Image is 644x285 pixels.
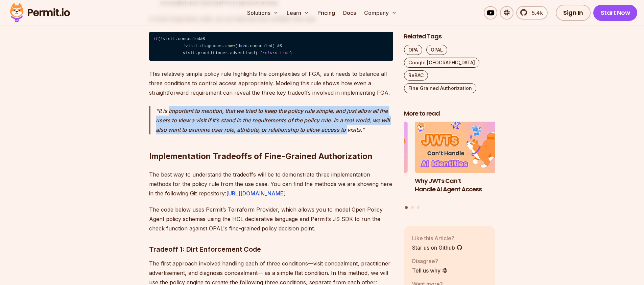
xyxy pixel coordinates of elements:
[415,177,506,194] h3: Why JWTs Can’t Handle AI Agent Access
[316,122,408,173] img: Policy-Based Access Control (PBAC) Isn’t as Great as You Think
[417,206,420,209] button: Go to slide 3
[149,69,393,97] p: This relatively simple policy rule highlights the complexities of FGA, as it needs to balance all...
[404,83,476,93] a: Fine Grained Authorization
[315,6,338,20] a: Pricing
[528,9,543,17] span: 5.4k
[412,234,462,242] p: Like this Article?
[361,6,400,20] button: Company
[250,44,272,49] span: concealed
[412,244,462,252] a: Star us on Github
[411,206,414,209] button: Go to slide 2
[404,58,479,68] a: Google [GEOGRAPHIC_DATA]
[226,190,286,197] a: [URL][DOMAIN_NAME]
[316,122,408,202] li: 3 of 3
[149,32,393,61] code: (!visit. && !visit. . ( d. ) && visit. . ) { }
[415,122,506,202] li: 1 of 3
[200,44,222,49] span: diagnoses
[198,51,228,56] span: practitioner
[405,206,408,209] button: Go to slide 1
[280,51,290,56] span: true
[149,205,393,233] p: The code below uses Permit’s Terraform Provider, which allows you to model Open Policy Agent poli...
[593,5,638,21] a: Start Now
[316,177,408,202] h3: Policy-Based Access Control (PBAC) Isn’t as Great as You Think
[404,32,495,41] h2: Related Tags
[284,6,312,20] button: Learn
[178,37,200,41] span: concealed
[156,106,393,134] p: It is important to mention, that we tried to keep the policy rule simple, and just allow all the ...
[244,6,281,20] button: Solutions
[415,122,506,173] img: Why JWTs Can’t Handle AI Agent Access
[230,51,255,56] span: advertised
[516,6,548,20] a: 5.4k
[7,1,73,24] img: Permit logo
[149,151,373,161] strong: Implementation Tradeoffs of Fine-Grained Authorization
[426,45,447,55] a: OPAL
[262,51,277,56] span: return
[149,244,393,255] h3: Tradeoff 1: Dirt Enforcement Code
[556,5,591,21] a: Sign In
[225,44,235,49] span: some
[412,257,448,265] p: Disagree?
[238,44,245,49] span: =>
[404,109,495,118] h2: More to read
[412,266,448,275] a: Tell us why
[404,70,428,81] a: ReBAC
[404,45,422,55] a: OPA
[415,122,506,202] a: Why JWTs Can’t Handle AI Agent AccessWhy JWTs Can’t Handle AI Agent Access
[153,37,158,41] span: if
[404,122,495,210] div: Posts
[238,44,240,49] span: d
[149,170,393,198] p: The best way to understand the tradeoffs will be to demonstrate three implementation methods for ...
[340,6,359,20] a: Docs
